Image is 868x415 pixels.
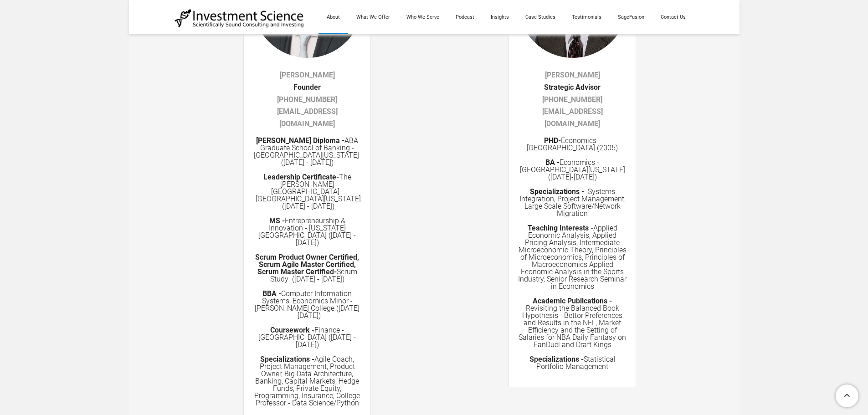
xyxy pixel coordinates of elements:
font: Entrepreneurship & Innovation - [US_STATE][GEOGRAPHIC_DATA] ([DATE] - [DATE]) [258,216,356,247]
a: To Top [832,381,863,410]
strong: MS - [269,216,285,225]
font: BA - [545,158,560,167]
strong: ​Academic Publications - [533,297,612,305]
div: ​​Strategic Advisor ​ [518,69,627,130]
font: PHD [544,136,558,145]
a: [PERSON_NAME] [280,71,335,79]
strong: Leadership Certificate [263,173,336,181]
strong: Teaching Interests - [528,224,593,232]
strong: - [336,173,339,181]
strong: - [334,267,337,276]
a: [PERSON_NAME] [545,71,600,79]
div: ​Founder [253,69,361,130]
strong: Scrum Product Owner Certified, Scrum Agile Master Certified, Scrum Master Certified [255,253,359,276]
span: Economics - [GEOGRAPHIC_DATA] (2005) [527,136,618,152]
strong: Coursework - [270,326,314,334]
a: [EMAIL_ADDRESS][DOMAIN_NAME] [277,107,338,128]
div: ​ ​​ [518,137,627,378]
img: Investment Science | NYC Consulting Services [175,8,304,28]
span: Applied Economic Analysis, Applied Pricing Analysis, Intermediate Microeconomic Theory, Principle... [518,224,627,291]
a: ​[PHONE_NUMBER]​ [277,95,337,104]
font: Computer Information Systems, Economics Minor - [PERSON_NAME] College ([DATE] - [DATE]) [255,289,360,334]
span: The [PERSON_NAME][GEOGRAPHIC_DATA] - [GEOGRAPHIC_DATA][US_STATE] ([DATE] - [DATE]) [254,173,361,210]
font: Revisiting the Balanced Book Hypothesis - Bettor Preferences and Results in the NFL, Market Effic... [519,304,626,371]
a: ​​[PHONE_NUMBER] [542,95,602,104]
font: Specializations - [530,187,584,196]
font: ABA Graduate School of Banking - [GEOGRAPHIC_DATA][US_STATE] ([DATE] - [DATE]) [254,136,361,167]
strong: [PERSON_NAME] Diploma - [256,136,344,145]
strong: Specializations - [529,355,584,364]
a: [EMAIL_ADDRESS][DOMAIN_NAME] [542,107,603,128]
span: Systems Integration, Project Management, Large Scale Software/Network Migration [519,187,626,232]
strong: Specializations - [260,355,314,364]
strong: ​BBA - [262,289,281,298]
span: Economics - [GEOGRAPHIC_DATA][US_STATE] ([DATE]-[DATE]) [520,158,625,181]
span: Agile Coach, Project Management, Product Owner, Big Data Architecture, Banking, Capital Markets, ... [254,355,360,407]
span: Scrum Study ([DATE] - [DATE]) [270,267,357,283]
strong: - [558,136,561,145]
span: Finance - [GEOGRAPHIC_DATA] ([DATE] - [DATE]) [258,326,356,349]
